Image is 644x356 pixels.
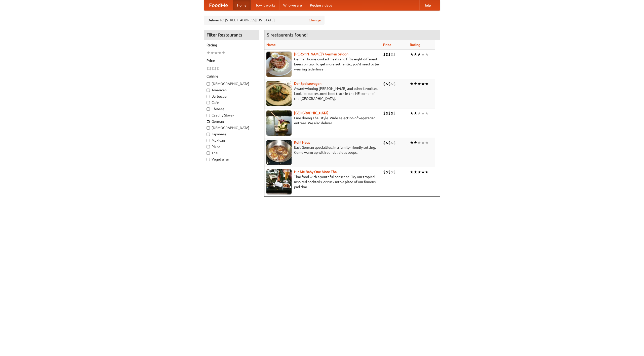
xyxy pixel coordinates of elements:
li: $ [393,140,396,145]
b: Kohl Haus [294,140,310,144]
li: ★ [414,52,417,57]
li: $ [383,52,386,57]
label: [DEMOGRAPHIC_DATA] [207,81,256,86]
a: Price [383,43,391,47]
li: ★ [410,169,414,175]
li: $ [391,140,393,145]
input: [DEMOGRAPHIC_DATA] [207,126,210,130]
li: ★ [421,110,425,116]
li: $ [393,169,396,175]
li: $ [391,81,393,87]
a: Hit Me Baby One More Thai [294,170,338,174]
li: $ [383,81,386,87]
label: Vegetarian [207,157,256,162]
div: Deliver to: [STREET_ADDRESS][US_STATE] [204,16,325,25]
input: [DEMOGRAPHIC_DATA] [207,82,210,86]
a: Rating [410,43,420,47]
li: ★ [425,52,429,57]
li: ★ [207,50,210,56]
li: $ [386,169,388,175]
li: $ [212,66,214,71]
li: ★ [214,50,218,56]
li: ★ [410,140,414,145]
li: ★ [421,140,425,145]
a: Name [266,43,276,47]
input: Cafe [207,101,210,104]
li: ★ [414,169,417,175]
li: $ [391,52,393,57]
label: Thai [207,150,256,155]
input: Thai [207,151,210,155]
a: Der Speisewagen [294,82,321,86]
img: esthers.jpg [266,52,292,77]
li: $ [209,66,212,71]
input: German [207,120,210,123]
label: German [207,119,256,124]
li: ★ [417,52,421,57]
label: Pizza [207,144,256,149]
input: Vegetarian [207,158,210,161]
input: Pizza [207,145,210,148]
li: $ [386,52,388,57]
li: ★ [425,140,429,145]
li: ★ [218,50,222,56]
li: $ [383,140,386,145]
a: How it works [251,0,279,10]
label: Czech / Slovak [207,113,256,118]
h4: Filter Restaurants [204,30,259,40]
img: babythai.jpg [266,169,292,194]
li: ★ [425,110,429,116]
a: Help [419,0,435,10]
a: Home [233,0,251,10]
label: American [207,88,256,93]
li: $ [383,110,386,116]
img: kohlhaus.jpg [266,140,292,165]
a: [PERSON_NAME]'s German Saloon [294,52,348,56]
li: $ [391,169,393,175]
p: East German specialties, in a family-friendly setting. Come warm up with our delicious soups. [266,145,379,155]
a: FoodMe [204,0,233,10]
li: $ [388,140,391,145]
h5: Rating [207,43,256,48]
label: Barbecue [207,94,256,99]
li: $ [386,110,388,116]
p: Thai food with a youthful bar scene. Try our tropical inspired cocktails, or tuck into a plate of... [266,174,379,189]
li: $ [217,66,219,71]
a: Change [309,18,321,23]
li: $ [383,169,386,175]
a: Who we are [279,0,306,10]
p: Award-winning [PERSON_NAME] and other favorites. Look for our restored food truck in the NE corne... [266,86,379,101]
a: Recipe videos [306,0,336,10]
input: Barbecue [207,95,210,98]
a: [GEOGRAPHIC_DATA] [294,111,329,115]
li: ★ [421,81,425,87]
li: ★ [421,169,425,175]
input: Mexican [207,139,210,142]
li: ★ [222,50,225,56]
li: ★ [410,110,414,116]
li: ★ [414,140,417,145]
li: $ [207,66,209,71]
label: Japanese [207,132,256,137]
li: $ [386,140,388,145]
li: ★ [414,81,417,87]
li: ★ [417,81,421,87]
input: Czech / Slovak [207,114,210,117]
p: Fine dining Thai-style. Wide selection of vegetarian entrées. We also deliver. [266,115,379,126]
img: satay.jpg [266,110,292,136]
p: German home-cooked meals and fifty-eight different beers on tap. To get more authentic, you'd nee... [266,57,379,72]
li: ★ [210,50,214,56]
li: $ [214,66,217,71]
li: $ [393,52,396,57]
li: ★ [410,81,414,87]
li: $ [388,81,391,87]
li: $ [388,169,391,175]
li: $ [393,110,396,116]
li: $ [386,81,388,87]
h5: Cuisine [207,74,256,79]
li: ★ [425,81,429,87]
